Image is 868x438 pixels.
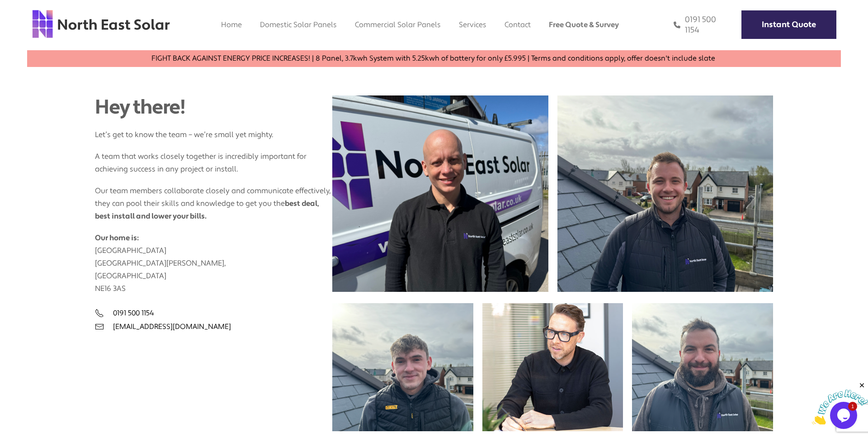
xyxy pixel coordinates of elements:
[95,141,332,176] p: A team that works closely together is incredibly important for achieving success in any project o...
[95,119,332,141] p: Let’s get to know the team – we’re small yet mighty.
[95,223,332,295] p: [GEOGRAPHIC_DATA] [GEOGRAPHIC_DATA][PERSON_NAME], [GEOGRAPHIC_DATA] NE16 3AS
[505,20,531,29] a: Contact
[355,20,441,29] a: Commercial Solar Panels
[812,381,868,424] iframe: chat widget
[260,20,337,29] a: Domestic Solar Panels
[95,322,104,331] img: email icon
[113,322,231,331] a: [EMAIL_ADDRESS][DOMAIN_NAME]
[669,14,728,35] a: 0191 500 1154
[549,20,619,29] a: Free Quote & Survey
[95,233,138,243] strong: Our home is:
[95,95,332,119] div: Hey there!
[674,14,680,35] img: phone icon
[459,20,486,29] a: Services
[95,176,332,223] p: Our team members collaborate closely and communicate effectively, they can pool their skills and ...
[95,309,104,318] img: phone icon
[221,20,242,29] a: Home
[113,309,154,318] a: 0191 500 1154
[32,9,170,39] img: north east solar logo
[741,10,836,39] a: Instant Quote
